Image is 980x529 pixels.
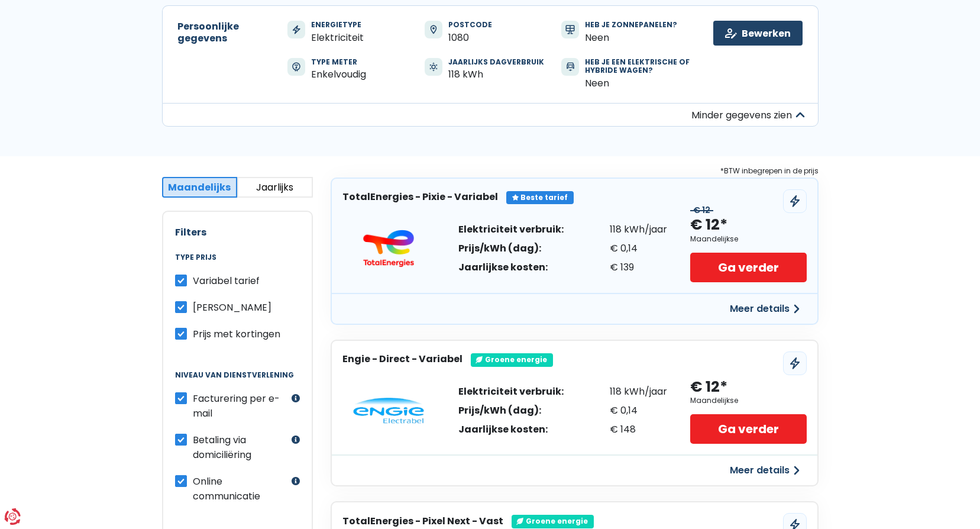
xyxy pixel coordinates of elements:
[353,230,424,267] img: TotalEnergies
[342,191,498,202] h3: TotalEnergies - Pixie - Variabel
[458,225,564,234] div: Elektriciteit verbruik:
[162,177,238,198] button: Maandelijks
[458,263,564,272] div: Jaarlijkse kosten:
[610,425,667,434] div: € 148
[292,62,300,72] img: svg+xml;base64,PHN2ZyB3aWR0aD0iMTQiIGhlaWdodD0iMTYiIHZpZXdCb3g9IjAgMCAxNCAxNiIgZmlsbD0ibm9uZSIgeG...
[458,387,564,396] div: Elektriciteit verbruik:
[458,406,564,415] div: Prijs/kWh (dag):
[567,62,574,72] img: svg+xml;base64,PHN2ZyB3aWR0aD0iMTQiIGhlaWdodD0iMTgiIHZpZXdCb3g9IjAgMCAxNCAxOCIgZmlsbD0ibm9uZSIgeG...
[311,69,366,80] div: Enkelvoudig
[175,227,300,238] h2: Filters
[610,225,667,234] div: 118 kWh/jaar
[193,474,289,504] label: Online communicatie
[448,21,492,29] div: Postcode
[193,327,280,341] span: Prijs met kortingen
[610,406,667,415] div: € 0,14
[177,21,267,43] h2: Persoonlijke gegevens
[292,25,300,34] img: svg+xml;base64,PHN2ZyB3aWR0aD0iMTMiIGhlaWdodD0iMTUiIHZpZXdCb3g9IjAgMCAxMyAxNSIgZmlsbD0ibm9uZSIgeG...
[585,58,693,75] div: Heb je een elektrische of hybride wagen?
[448,32,492,43] div: 1080
[237,177,313,198] button: Jaarlijks
[690,235,738,243] div: Maandelijkse
[342,353,462,365] h3: Engie - Direct - Variabel
[331,164,819,178] div: *BTW inbegrepen in de prijs
[471,353,553,366] div: Groene energie
[430,25,437,34] img: icn-zipCode.973faa1.svg
[690,215,727,235] div: € 12*
[448,69,544,80] div: 118 kWh
[690,205,713,215] div: € 12
[585,21,677,29] div: Heb je zonnepanelen?
[311,58,366,66] div: Type meter
[193,274,260,288] span: Variabel tarief
[175,253,300,273] legend: Type prijs
[448,58,544,66] div: Jaarlijks dagverbruik
[690,253,806,282] a: Ga verder
[311,21,364,29] div: Energietype
[193,391,289,421] label: Facturering per e-mail
[723,298,807,320] button: Meer details
[162,103,819,127] button: Minder gegevens zien
[458,244,564,253] div: Prijs/kWh (dag):
[193,433,289,462] label: Betaling via domiciliëring
[610,387,667,396] div: 118 kWh/jaar
[429,62,438,72] img: icn-consumptionDay.a83439f.svg
[458,425,564,434] div: Jaarlijkse kosten:
[506,191,574,204] div: Beste tarief
[585,78,693,89] div: Neen
[610,263,667,272] div: € 139
[311,32,364,43] div: Elektriciteit
[512,515,594,528] div: Groene energie
[690,396,738,405] div: Maandelijkse
[585,32,677,43] div: Neen
[723,460,807,481] button: Meer details
[193,301,271,314] span: [PERSON_NAME]
[690,414,806,444] a: Ga verder
[690,378,727,397] div: € 12*
[565,25,575,34] img: svg+xml;base64,PHN2ZyB3aWR0aD0iMTYiIGhlaWdodD0iMTYiIHZpZXdCb3g9IjAgMCAxNiAxNiIgZmlsbD0ibm9uZSIgeG...
[713,21,803,46] a: Bewerken
[342,515,503,527] h3: TotalEnergies - Pixel Next - Vast
[353,398,424,424] img: Engie
[610,244,667,253] div: € 0,14
[175,371,300,391] legend: Niveau van dienstverlening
